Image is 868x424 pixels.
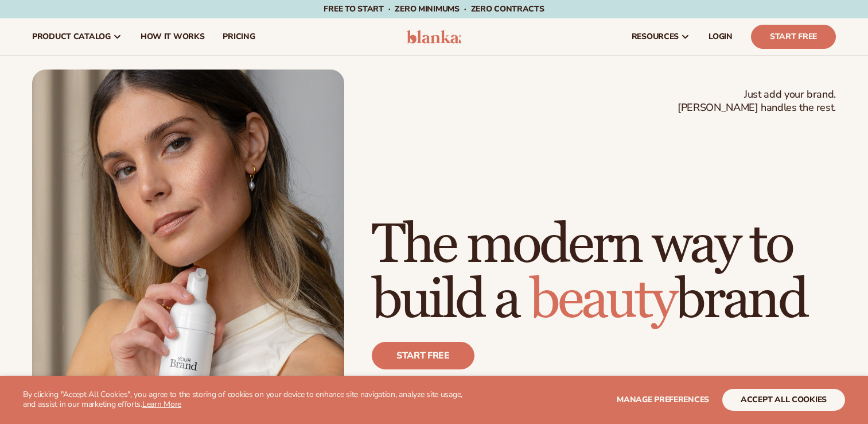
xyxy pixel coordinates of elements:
[213,18,264,55] a: pricing
[141,32,205,41] span: How It Works
[617,389,709,411] button: Manage preferences
[617,394,709,405] span: Manage preferences
[142,399,181,410] a: Learn More
[32,32,111,41] span: product catalog
[407,30,461,44] img: logo
[324,3,544,14] span: Free to start · ZERO minimums · ZERO contracts
[372,218,836,328] h1: The modern way to build a brand
[23,18,131,55] a: product catalog
[632,32,679,41] span: resources
[131,18,214,55] a: How It Works
[678,88,836,115] span: Just add your brand. [PERSON_NAME] handles the rest.
[699,18,742,55] a: LOGIN
[23,390,471,410] p: By clicking "Accept All Cookies", you agree to the storing of cookies on your device to enhance s...
[372,342,474,369] a: Start free
[223,32,255,41] span: pricing
[622,18,699,55] a: resources
[751,25,836,49] a: Start Free
[722,389,845,411] button: accept all cookies
[709,32,733,41] span: LOGIN
[530,267,675,334] span: beauty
